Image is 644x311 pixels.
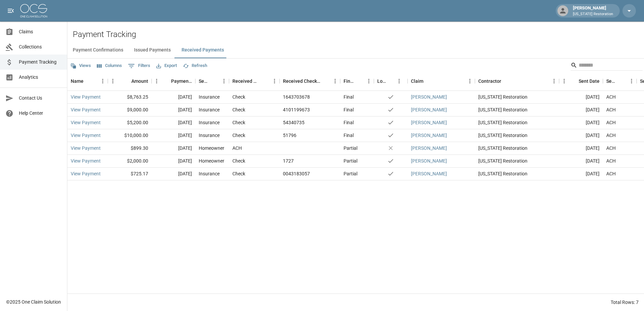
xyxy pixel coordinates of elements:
div: Final [344,119,354,126]
button: Menu [108,76,118,86]
div: Sender [195,72,229,91]
a: [PERSON_NAME] [411,145,447,151]
div: ACH [606,158,616,164]
div: [DATE] [152,155,195,168]
div: [DATE] [152,116,195,129]
div: [DATE] [559,91,603,104]
div: [US_STATE] Restoration [475,116,559,129]
div: ACH [606,119,616,126]
a: View Payment [71,106,101,113]
a: View Payment [71,158,101,164]
div: $5,200.00 [108,116,152,129]
div: [DATE] [559,142,603,155]
a: View Payment [71,145,101,151]
a: [PERSON_NAME] [411,106,447,113]
div: Lockbox [377,72,387,91]
a: [PERSON_NAME] [411,158,447,164]
div: Partial [344,170,357,177]
button: open drawer [4,4,18,18]
div: Received Check Number [283,72,321,91]
button: Sort [501,76,511,86]
div: Final/Partial [344,72,354,91]
h2: Payment Tracking [73,30,644,39]
div: $8,763.25 [108,91,152,104]
div: [US_STATE] Restoration [475,91,559,104]
div: [DATE] [559,168,603,180]
div: Insurance [199,119,220,126]
div: 1727 [283,158,294,164]
div: [DATE] [559,116,603,129]
button: Menu [152,76,162,86]
button: Menu [364,76,374,86]
button: Sort [354,76,364,86]
div: Sent Date [559,72,603,91]
button: Sort [122,76,131,86]
div: 54340735 [283,119,304,126]
span: Help Center [19,110,62,117]
div: Contractor [478,72,501,91]
div: ACH [606,132,616,139]
div: ACH [606,94,616,100]
div: 4101199673 [283,106,310,113]
div: [DATE] [152,129,195,142]
div: Contractor [475,72,559,91]
button: Sort [321,76,330,86]
div: [US_STATE] Restoration [475,155,559,168]
button: Menu [559,76,569,86]
div: Total Rows: 7 [611,299,639,306]
button: Sort [162,76,171,86]
div: Payment Date [171,72,192,91]
div: [DATE] [152,168,195,180]
a: [PERSON_NAME] [411,119,447,126]
button: Menu [626,76,637,86]
div: Amount [131,72,148,91]
button: Select columns [95,61,124,71]
div: Insurance [199,132,220,139]
button: Sort [569,76,579,86]
a: View Payment [71,132,101,139]
a: [PERSON_NAME] [411,94,447,100]
button: Sort [423,76,433,86]
div: [DATE] [559,104,603,116]
span: Claims [19,28,62,35]
div: ACH [606,106,616,113]
button: Show filters [126,61,152,71]
div: $2,000.00 [108,155,152,168]
span: Collections [19,43,62,50]
div: Check [232,94,245,100]
div: Final/Partial [340,72,374,91]
button: Refresh [181,61,209,71]
div: Partial [344,158,357,164]
button: Menu [549,76,559,86]
button: Views [69,61,93,71]
div: [DATE] [559,155,603,168]
div: ACH [606,145,616,151]
div: Check [232,170,245,177]
button: Sort [260,76,269,86]
div: Search [571,60,643,72]
div: Insurance [199,170,220,177]
div: [US_STATE] Restoration [475,129,559,142]
div: Sent Date [579,72,600,91]
div: Insurance [199,94,220,100]
a: [PERSON_NAME] [411,132,447,139]
button: Sort [210,76,219,86]
div: Check [232,106,245,113]
div: $725.17 [108,168,152,180]
div: [US_STATE] Restoration [475,142,559,155]
div: Final [344,132,354,139]
p: [US_STATE] Restoration [573,11,613,17]
div: [DATE] [559,129,603,142]
a: View Payment [71,170,101,177]
div: Final [344,94,354,100]
button: Menu [269,76,280,86]
a: View Payment [71,119,101,126]
span: Contact Us [19,95,62,102]
div: Claim [408,72,475,91]
div: Insurance [199,106,220,113]
span: Analytics [19,74,62,81]
button: Menu [98,76,108,86]
a: [PERSON_NAME] [411,170,447,177]
div: $9,000.00 [108,104,152,116]
div: [DATE] [152,142,195,155]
